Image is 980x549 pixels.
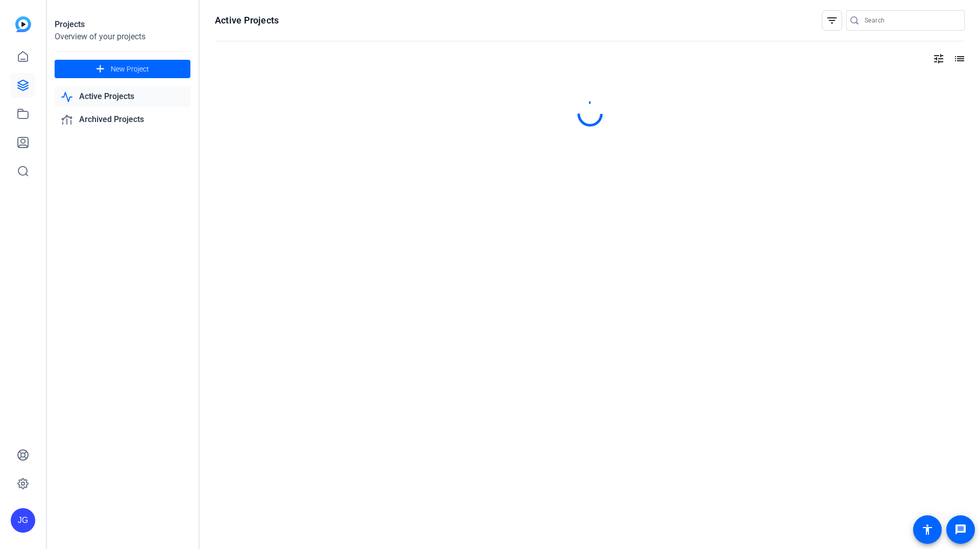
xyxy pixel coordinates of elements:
[11,508,35,533] div: JG
[55,18,190,31] div: Projects
[55,109,190,130] a: Archived Projects
[865,14,957,27] input: Search
[952,53,965,65] mat-icon: list
[111,64,149,75] span: New Project
[921,523,934,536] mat-icon: accessibility
[94,63,107,76] mat-icon: add
[15,16,31,32] img: blue-gradient.svg
[826,14,838,27] mat-icon: filter_list
[55,60,190,78] button: New Project
[55,31,190,43] div: Overview of your projects
[954,523,967,536] mat-icon: message
[55,86,190,107] a: Active Projects
[215,14,279,27] h1: Active Projects
[933,53,945,65] mat-icon: tune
